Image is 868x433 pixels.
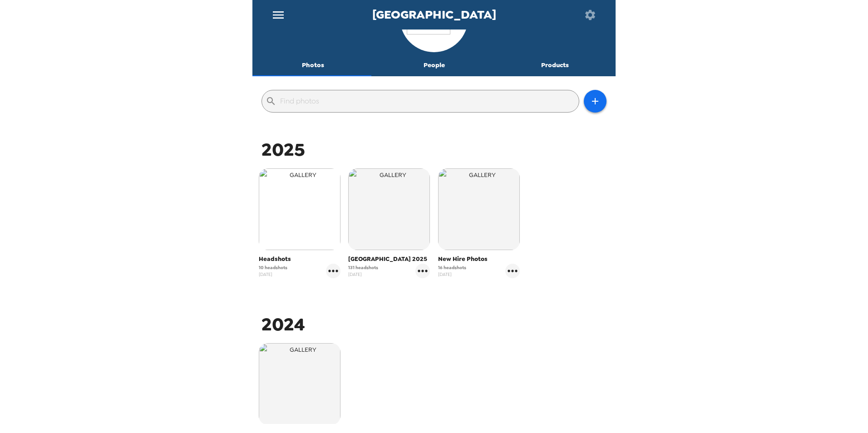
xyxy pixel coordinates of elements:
[280,94,575,108] input: Find photos
[261,312,305,336] span: 2024
[494,54,616,76] button: Products
[438,255,520,264] span: New Hire Photos
[415,264,430,278] button: gallery menu
[438,264,466,271] span: 16 headshots
[259,343,340,425] img: gallery
[261,138,305,162] span: 2025
[348,264,378,271] span: 131 headshots
[252,54,374,76] button: Photos
[372,9,496,21] span: [GEOGRAPHIC_DATA]
[259,271,287,278] span: [DATE]
[374,54,495,76] button: People
[259,264,287,271] span: 10 headshots
[438,271,466,278] span: [DATE]
[326,264,340,278] button: gallery menu
[259,255,340,264] span: Headshots
[438,168,520,250] img: gallery
[348,255,430,264] span: [GEOGRAPHIC_DATA] 2025
[505,264,520,278] button: gallery menu
[348,271,378,278] span: [DATE]
[259,168,340,250] img: gallery
[348,168,430,250] img: gallery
